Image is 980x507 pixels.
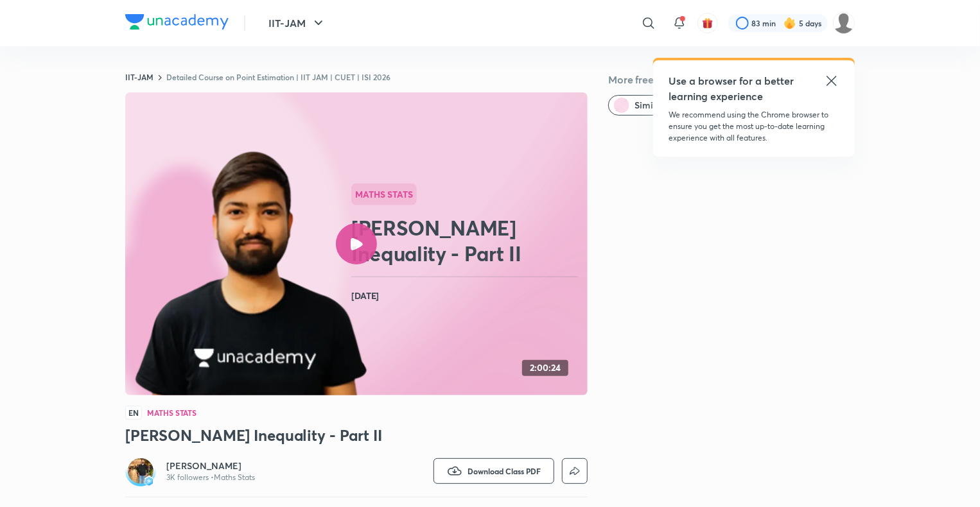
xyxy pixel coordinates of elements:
a: Avatarbadge [125,456,156,486]
button: Download Class PDF [433,458,554,484]
img: avatar [702,17,713,29]
h4: [DATE] [351,288,582,304]
h2: [PERSON_NAME] Inequality - Part II [351,215,582,266]
button: IIT-JAM [261,10,334,36]
h4: Maths Stats [147,409,197,417]
a: Company Logo [125,14,229,33]
h5: Use a browser for a better learning experience [669,73,796,104]
button: avatar [697,13,718,33]
a: IIT-JAM [125,72,153,82]
img: Company Logo [125,14,229,30]
img: streak [783,17,796,30]
span: Download Class PDF [468,466,541,476]
p: We recommend using the Chrome browser to ensure you get the most up-to-date learning experience w... [669,109,839,144]
h5: More free classes [608,72,855,87]
p: 3K followers • Maths Stats [166,472,255,483]
span: EN [125,406,142,420]
button: Similar classes [608,95,708,116]
span: Similar classes [634,99,697,112]
h3: [PERSON_NAME] Inequality - Part II [125,425,588,445]
h4: 2:00:24 [530,363,561,374]
img: Avatar [128,458,153,484]
a: Detailed Course on Point Estimation | IIT JAM | CUET | ISI 2026 [166,72,390,82]
img: badge [144,477,153,486]
img: Farhan Niazi [833,12,855,34]
a: [PERSON_NAME] [166,460,255,472]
